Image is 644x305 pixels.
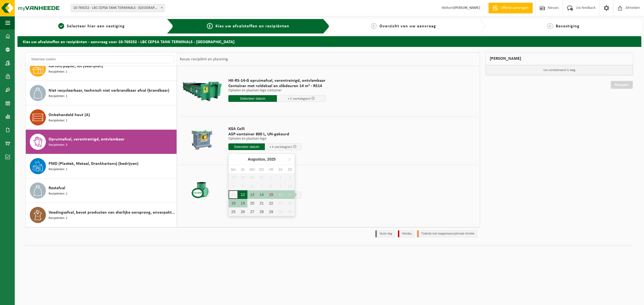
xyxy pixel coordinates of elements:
span: KGA Colli [228,126,301,132]
span: + 4 werkdag(en) [269,145,292,149]
span: Selecteer hier een vestiging [67,24,125,28]
span: ASP-container 800 L, UN-gekeurd [228,132,301,137]
div: za [276,167,285,172]
span: + 2 werkdag(en) [288,97,310,101]
span: Onbehandeld hout (A) [49,112,90,118]
button: Niet recycleerbaar, technisch niet verbrandbaar afval (brandbaar) Recipiënten: 1 [26,81,177,105]
span: Recipiënten: 3 [49,143,67,148]
input: Materiaal zoeken [28,55,174,63]
span: 10-769252 - LBC CEPSA TANK TERMINALS - ANTWERPEN [71,4,164,12]
div: 28 [257,207,266,216]
div: di [238,167,247,172]
div: Keuze recipiënt en planning [177,53,231,66]
span: 2 [207,23,213,29]
span: Offerte aanvragen [499,5,530,11]
div: zo [285,167,295,172]
li: Holiday [398,230,415,237]
span: 4 [547,23,553,29]
span: 1 [58,23,64,29]
li: Vaste dag [375,230,395,237]
button: Restafval Recipiënten: 1 [26,178,177,203]
div: 14 [257,190,266,199]
p: Ophalen en plaatsen lege container [228,89,325,92]
button: Voedingsafval, bevat producten van dierlijke oorsprong, onverpakt, categorie 3 Recipiënten: 1 [26,203,177,227]
span: Karton/papier, los (bedrijven) [49,63,103,69]
span: 10-769252 - LBC CEPSA TANK TERMINALS - ANTWERPEN [71,4,165,12]
div: 27 [247,207,257,216]
div: 19 [238,199,247,207]
div: 26 [238,207,247,216]
h2: Kies uw afvalstoffen en recipiënten - aanvraag voor 10-769252 - LBC CEPSA TANK TERMINALS - [GEOGR... [17,36,641,47]
span: Kies uw afvalstoffen en recipiënten [215,24,289,28]
div: 29 [266,207,276,216]
a: Doorgaan [611,81,633,89]
div: 22 [266,199,276,207]
span: Recipiënten: 1 [49,69,67,75]
input: Selecteer datum [228,143,265,150]
span: 3 [371,23,377,29]
span: Opruimafval, verontreinigd, ontvlambaar [49,136,125,143]
li: Tijdelijk niet toegestaan/période limitée [417,230,477,237]
p: Uw winkelmand is leeg [486,65,633,75]
button: Onbehandeld hout (A) Recipiënten: 1 [26,105,177,130]
span: Recipiënten: 1 [49,216,67,221]
a: 1Selecteer hier een vestiging [20,23,163,29]
i: 2025 [267,157,276,161]
div: Augustus, [246,155,278,163]
span: Recipiënten: 1 [49,167,67,172]
button: PMD (Plastiek, Metaal, Drankkartons) (bedrijven) Recipiënten: 1 [26,154,177,178]
input: Selecteer datum [228,95,277,102]
div: 21 [257,199,266,207]
span: Recipiënten: 1 [49,191,67,196]
div: vr [266,167,276,172]
button: Opruimafval, verontreinigd, ontvlambaar Recipiënten: 3 [26,130,177,154]
span: Recipiënten: 1 [49,94,67,99]
button: Karton/papier, los (bedrijven) Recipiënten: 1 [26,57,177,81]
strong: [PERSON_NAME] [453,6,480,10]
span: Container met roldeksel en slibdeuren 14 m³ - RS14 [228,83,325,89]
div: 18 [229,199,238,207]
div: 20 [247,199,257,207]
div: 12 [238,190,247,199]
span: Voedingsafval, bevat producten van dierlijke oorsprong, onverpakt, categorie 3 [49,209,175,216]
span: Niet recycleerbaar, technisch niet verbrandbaar afval (brandbaar) [49,87,169,94]
a: Offerte aanvragen [488,3,533,13]
span: Restafval [49,185,65,191]
span: Bevestiging [556,24,580,28]
div: wo [247,167,257,172]
span: Overzicht van uw aanvraag [379,24,436,28]
span: HK-RS-14-G opruimafval, verontreinigd, ontvlambaar [228,78,325,83]
span: Recipiënten: 1 [49,118,67,123]
div: [PERSON_NAME] [485,52,633,65]
div: 25 [229,207,238,216]
p: Ophalen en plaatsen lege [228,137,301,141]
div: 13 [247,190,257,199]
div: ma [229,167,238,172]
span: PMD (Plastiek, Metaal, Drankkartons) (bedrijven) [49,161,138,167]
div: do [257,167,266,172]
